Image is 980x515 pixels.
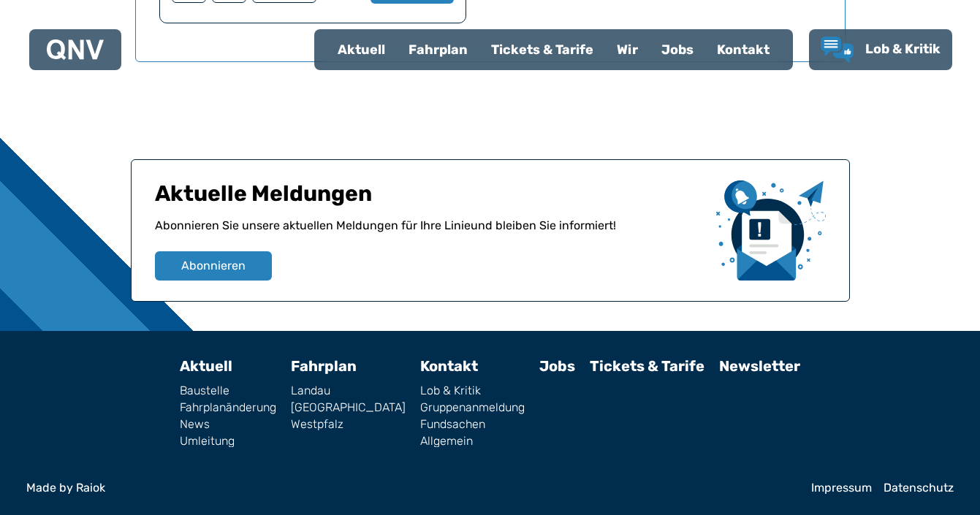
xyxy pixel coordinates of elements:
[180,419,276,430] a: News
[181,257,246,275] span: Abonnieren
[180,357,232,375] a: Aktuell
[155,251,272,281] button: Abonnieren
[326,31,397,69] a: Aktuell
[605,31,650,69] a: Wir
[291,402,406,413] a: [GEOGRAPHIC_DATA]
[650,31,705,69] a: Jobs
[420,402,525,413] a: Gruppenanmeldung
[26,482,799,494] a: Made by Raiok
[47,35,104,64] a: QNV Logo
[811,482,872,494] a: Impressum
[155,180,704,217] h1: Aktuelle Meldungen
[716,180,826,281] img: newsletter
[719,357,800,375] a: Newsletter
[291,419,406,430] a: Westpfalz
[291,357,357,375] a: Fahrplan
[539,357,575,375] a: Jobs
[884,482,954,494] a: Datenschutz
[47,39,104,60] img: QNV Logo
[180,435,276,447] a: Umleitung
[705,31,781,69] a: Kontakt
[420,357,478,375] a: Kontakt
[420,385,525,397] a: Lob & Kritik
[865,41,941,57] span: Lob & Kritik
[155,217,704,251] p: Abonnieren Sie unsere aktuellen Meldungen für Ihre Linie und bleiben Sie informiert!
[590,357,704,375] a: Tickets & Tarife
[291,385,406,397] a: Landau
[420,435,525,447] a: Allgemein
[821,37,941,63] a: Lob & Kritik
[180,402,276,413] a: Fahrplanänderung
[479,31,605,69] a: Tickets & Tarife
[397,31,479,69] a: Fahrplan
[180,385,276,397] a: Baustelle
[420,419,525,430] a: Fundsachen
